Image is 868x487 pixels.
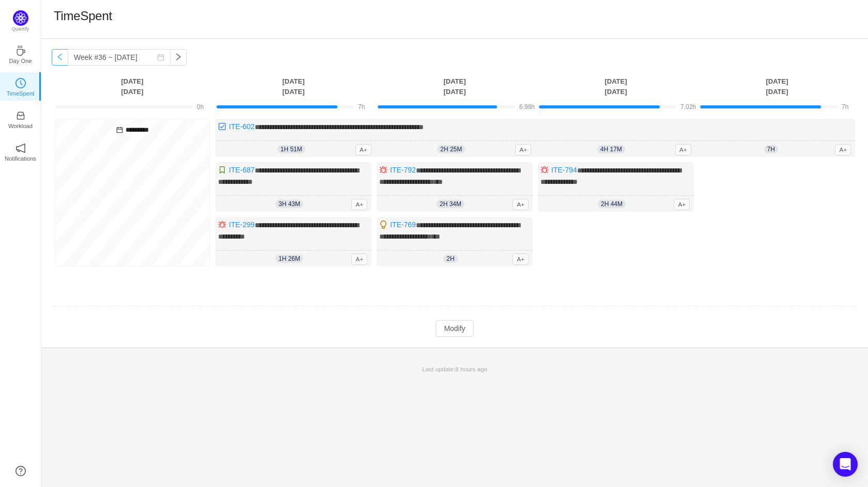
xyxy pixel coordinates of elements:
[275,200,303,208] span: 3h 43m
[842,103,848,111] span: 7h
[16,143,26,153] i: icon: notification
[229,122,255,131] a: ITE-602
[515,144,531,155] span: A+
[16,81,26,91] a: icon: clock-circleTimeSpent
[535,76,696,97] th: [DATE] [DATE]
[597,145,625,153] span: 4h 17m
[696,76,858,97] th: [DATE] [DATE]
[764,145,778,153] span: 7h
[513,254,529,265] span: A+
[157,54,164,61] i: icon: calendar
[218,122,226,131] img: 10318
[379,221,388,229] img: 10322
[355,144,371,155] span: A+
[218,221,226,229] img: 10303
[675,144,691,155] span: A+
[390,221,416,229] a: ITE-769
[422,366,487,372] span: Last update:
[540,166,549,174] img: 10303
[680,103,696,111] span: 7.02h
[674,199,690,210] span: A+
[16,111,26,121] i: icon: inbox
[170,49,187,66] button: icon: right
[16,45,26,56] i: icon: coffee
[275,255,303,263] span: 1h 26m
[68,49,171,66] input: Select a week
[358,103,365,111] span: 7h
[835,144,851,155] span: A+
[52,76,213,97] th: [DATE] [DATE]
[351,254,367,265] span: A+
[16,146,26,156] a: icon: notificationNotifications
[16,49,26,59] a: icon: coffeeDay One
[351,199,367,210] span: A+
[197,103,204,111] span: 0h
[8,121,33,131] p: Workload
[519,103,535,111] span: 6.98h
[374,76,535,97] th: [DATE] [DATE]
[455,366,487,372] span: 8 hours ago
[436,320,473,337] button: Modify
[16,466,26,476] a: icon: question-circle
[229,221,255,229] a: ITE-299
[229,166,255,174] a: ITE-687
[443,255,457,263] span: 2h
[513,199,529,210] span: A+
[379,166,388,174] img: 10303
[218,166,226,174] img: 10315
[551,166,577,174] a: ITE-794
[277,145,305,153] span: 1h 51m
[16,114,26,124] a: icon: inboxWorkload
[833,452,858,477] div: Open Intercom Messenger
[213,76,374,97] th: [DATE] [DATE]
[9,56,32,66] p: Day One
[12,26,29,33] p: Quantify
[13,10,28,26] img: Quantify
[437,145,465,153] span: 2h 25m
[7,89,35,98] p: TimeSpent
[598,200,626,208] span: 2h 44m
[52,49,68,66] button: icon: left
[390,166,416,174] a: ITE-792
[16,78,26,88] i: icon: clock-circle
[5,154,36,163] p: Notifications
[437,200,464,208] span: 2h 34m
[116,127,123,133] i: icon: calendar
[54,8,112,24] h1: TimeSpent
